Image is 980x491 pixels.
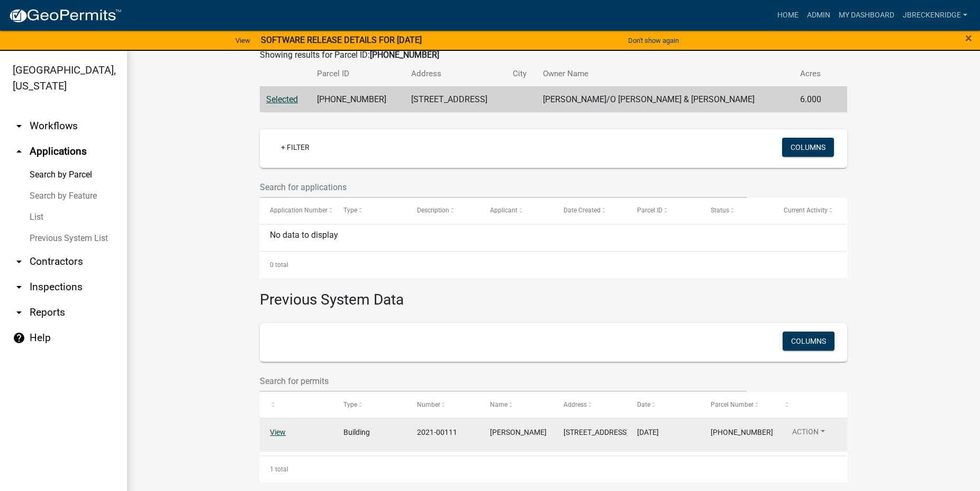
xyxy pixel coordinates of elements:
[794,86,832,112] td: 6.000
[711,207,729,214] span: Status
[260,225,847,251] div: No data to display
[405,61,506,86] th: Address
[261,35,422,45] strong: SOFTWARE RELEASE DETAILS FOR [DATE]
[13,255,25,268] i: arrow_drop_down
[311,61,405,86] th: Parcel ID
[490,207,518,214] span: Applicant
[260,252,847,278] div: 0 total
[803,5,834,25] a: Admin
[266,94,298,104] a: Selected
[405,86,506,112] td: [STREET_ADDRESS]
[794,61,832,86] th: Acres
[564,428,629,436] span: 299 COLD SPRINGS CENTER RD
[537,86,794,112] td: [PERSON_NAME]/O [PERSON_NAME] & [PERSON_NAME]
[834,5,899,25] a: My Dashboard
[480,392,553,417] datatable-header-cell: Name
[784,207,828,214] span: Current Activity
[553,198,627,224] datatable-header-cell: Date Created
[343,207,357,214] span: Type
[637,207,663,214] span: Parcel ID
[260,198,333,224] datatable-header-cell: Application Number
[260,278,847,311] h3: Previous System Data
[260,49,847,61] div: Showing results for Parcel ID:
[480,198,553,224] datatable-header-cell: Applicant
[343,428,370,436] span: Building
[624,32,683,49] button: Don't show again
[407,198,480,224] datatable-header-cell: Description
[13,306,25,319] i: arrow_drop_down
[899,5,972,25] a: Jbreckenridge
[637,401,650,408] span: Date
[564,401,587,408] span: Address
[13,332,25,344] i: help
[773,5,803,25] a: Home
[490,401,507,408] span: Name
[774,198,847,224] datatable-header-cell: Current Activity
[333,198,407,224] datatable-header-cell: Type
[417,207,449,214] span: Description
[783,332,834,351] button: Columns
[13,120,25,132] i: arrow_drop_down
[231,32,255,49] a: View
[782,138,834,157] button: Columns
[260,370,747,392] input: Search for permits
[711,401,754,408] span: Parcel Number
[627,392,701,417] datatable-header-cell: Date
[260,176,747,198] input: Search for applications
[965,32,972,44] button: Close
[270,428,286,436] a: View
[537,61,794,86] th: Owner Name
[273,138,318,157] a: + Filter
[13,281,25,293] i: arrow_drop_down
[627,198,701,224] datatable-header-cell: Parcel ID
[637,428,659,436] span: 2/3/2021
[13,145,25,158] i: arrow_drop_up
[490,428,547,436] span: MICHAEL KNOX
[965,31,972,46] span: ×
[343,401,357,408] span: Type
[407,392,480,417] datatable-header-cell: Number
[333,392,407,417] datatable-header-cell: Type
[417,428,457,436] span: 2021-00111
[701,392,774,417] datatable-header-cell: Parcel Number
[564,207,601,214] span: Date Created
[784,426,833,442] button: Action
[270,207,328,214] span: Application Number
[506,61,537,86] th: City
[711,428,773,436] span: 070-00-00-084
[311,86,405,112] td: [PHONE_NUMBER]
[260,456,847,483] div: 1 total
[701,198,774,224] datatable-header-cell: Status
[553,392,627,417] datatable-header-cell: Address
[370,50,439,60] strong: [PHONE_NUMBER]
[417,401,440,408] span: Number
